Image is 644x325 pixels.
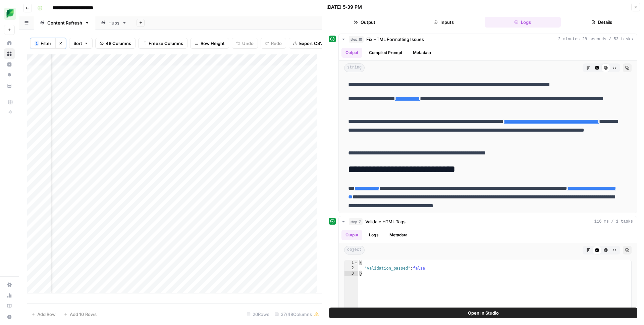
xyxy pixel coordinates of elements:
div: Content Refresh [47,19,82,26]
button: Add 10 Rows [60,309,101,320]
span: 48 Columns [106,40,131,47]
button: Metadata [409,48,435,58]
button: Undo [232,38,258,49]
div: Hubs [108,19,119,26]
button: Compiled Prompt [365,48,406,58]
span: Redo [271,40,282,47]
button: Output [341,230,362,240]
button: 48 Columns [95,38,136,49]
a: Settings [4,279,15,290]
button: Row Height [190,38,229,49]
span: Add 10 Rows [70,311,97,318]
span: step_7 [349,218,363,225]
button: Output [341,48,362,58]
button: Metadata [385,230,412,240]
span: step_10 [349,36,364,43]
a: Usage [4,290,15,301]
button: Logs [365,230,383,240]
button: Logs [485,17,561,28]
a: Browse [4,48,15,59]
span: 1 [36,41,38,46]
a: Content Refresh [34,16,95,30]
span: Export CSV [299,40,323,47]
span: Undo [242,40,254,47]
button: 116 ms / 1 tasks [339,216,637,227]
button: Inputs [406,17,482,28]
span: Open In Studio [468,310,499,316]
span: Toggle code folding, rows 1 through 3 [354,260,358,266]
button: Export CSV [289,38,327,49]
button: Output [326,17,403,28]
div: 37/48 Columns [272,309,322,320]
button: Help + Support [4,312,15,322]
button: Open In Studio [329,308,637,318]
a: Hubs [95,16,132,30]
div: 2 [344,266,358,271]
span: object [344,246,365,254]
img: SproutSocial Logo [4,8,16,20]
span: string [344,63,365,72]
button: Workspace: SproutSocial [4,5,15,22]
span: Freeze Columns [149,40,183,47]
div: 1 [344,260,358,266]
span: 2 minutes 28 seconds / 53 tasks [558,36,633,42]
a: Home [4,38,15,48]
span: Add Row [37,311,56,318]
a: Insights [4,59,15,70]
button: Details [563,17,640,28]
div: 1 [35,41,39,46]
button: Sort [69,38,93,49]
button: Add Row [27,309,60,320]
span: Row Height [201,40,225,47]
button: 1Filter [30,38,55,49]
div: 20 Rows [244,309,272,320]
span: Validate HTML Tags [365,218,406,225]
span: 116 ms / 1 tasks [594,219,633,225]
button: Redo [261,38,286,49]
a: Learning Hub [4,301,15,312]
button: 2 minutes 28 seconds / 53 tasks [339,34,637,45]
div: 3 [344,271,358,276]
a: Opportunities [4,70,15,81]
button: Freeze Columns [138,38,187,49]
div: 2 minutes 28 seconds / 53 tasks [339,45,637,213]
a: Your Data [4,81,15,91]
div: [DATE] 5:39 PM [326,4,362,10]
span: Fix HTML Formatting Issues [366,36,424,43]
span: Filter [41,40,51,47]
span: Sort [73,40,82,47]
